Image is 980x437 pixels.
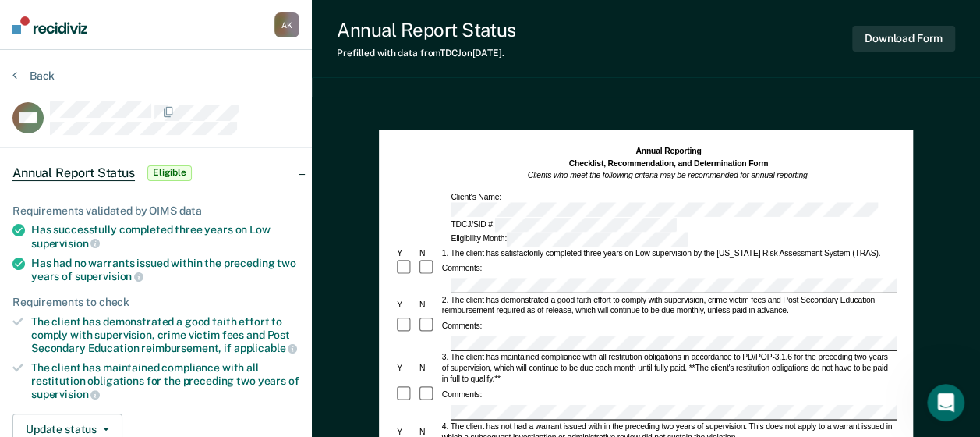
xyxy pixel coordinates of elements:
div: Annual Report Status [337,19,515,41]
div: N [417,247,440,258]
img: Recidiviz [12,16,87,34]
div: Has successfully completed three years on Low [31,223,299,250]
div: The client has demonstrated a good faith effort to comply with supervision, crime victim fees and... [31,315,299,355]
em: Clients who meet the following criteria may be recommended for annual reporting. [527,171,808,180]
div: N [417,363,440,374]
button: Download Form [852,26,955,52]
div: Comments: [440,263,483,274]
div: Comments: [440,389,483,400]
span: supervision [31,388,100,400]
span: Annual Report Status [12,165,135,181]
span: supervision [75,270,143,282]
div: TDCJ/SID #: [449,218,678,233]
div: Y [394,300,417,311]
div: 3. The client has maintained compliance with all restitution obligations in accordance to PD/POP-... [440,352,897,385]
div: A K [274,12,299,37]
div: N [417,300,440,311]
span: supervision [31,237,100,250]
div: Has had no warrants issued within the preceding two years of [31,257,299,283]
div: Eligibility Month: [449,232,690,247]
button: AK [274,12,299,37]
div: Y [394,247,417,258]
strong: Annual Reporting [635,147,701,156]
div: Client's Name: [449,191,897,216]
div: The client has maintained compliance with all restitution obligations for the preceding two years of [31,361,299,401]
div: Y [394,426,417,437]
button: Back [12,69,55,83]
div: 2. The client has demonstrated a good faith effort to comply with supervision, crime victim fees ... [440,294,897,316]
span: applicable [234,342,297,354]
div: Y [394,363,417,374]
strong: Checklist, Recommendation, and Determination Form [568,159,768,169]
div: N [417,426,440,437]
div: Requirements validated by OIMS data [12,204,299,218]
div: Prefilled with data from TDCJ on [DATE] . [337,48,515,59]
div: 1. The client has satisfactorily completed three years on Low supervision by the [US_STATE] Risk ... [440,247,897,258]
iframe: Intercom live chat [927,384,964,421]
span: Eligible [147,165,192,181]
div: Requirements to check [12,296,299,309]
div: Comments: [440,321,483,332]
